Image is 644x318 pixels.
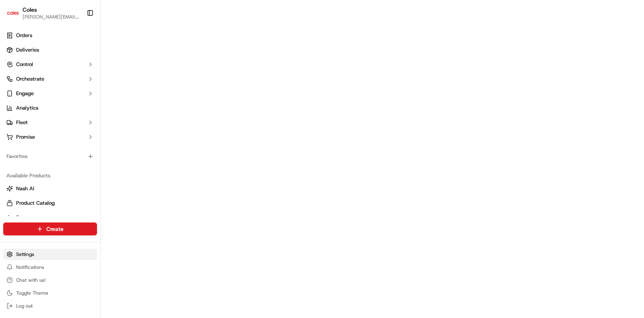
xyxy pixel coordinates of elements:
[23,14,80,20] button: [PERSON_NAME][EMAIL_ADDRESS][DOMAIN_NAME]
[68,118,74,124] div: 💻
[16,290,48,296] span: Toggle Theme
[3,102,97,114] a: Analytics
[137,79,147,89] button: Start new chat
[27,85,102,91] div: We're available if you need us!
[3,197,97,210] button: Product Catalog
[8,32,147,45] p: Welcome 👋
[3,58,97,71] button: Control
[8,77,23,91] img: 1736555255976-a54dd68f-1ca7-489b-9aae-adbdc363a1c4
[65,114,132,128] a: 💻API Documentation
[3,44,97,56] a: Deliveries
[23,6,37,14] button: Coles
[21,52,145,60] input: Got a question? Start typing here...
[16,303,33,309] span: Log out
[6,6,19,19] img: Coles
[16,264,44,270] span: Notifications
[3,262,97,273] button: Notifications
[16,119,28,126] span: Fleet
[8,8,24,24] img: Nash
[16,46,39,54] span: Deliveries
[16,32,32,39] span: Orders
[3,131,97,143] button: Promise
[6,200,94,207] a: Product Catalog
[16,251,34,258] span: Settings
[3,274,97,286] button: Chat with us!
[27,77,132,85] div: Start new chat
[3,87,97,100] button: Engage
[80,137,97,143] span: Pylon
[16,61,33,68] span: Control
[16,185,34,192] span: Nash AI
[57,136,97,143] a: Powered byPylon
[16,214,34,221] span: Returns
[3,169,97,182] div: Available Products
[46,225,64,233] span: Create
[3,249,97,260] button: Settings
[16,90,34,97] span: Engage
[3,3,83,23] button: ColesColes[PERSON_NAME][EMAIL_ADDRESS][DOMAIN_NAME]
[8,118,14,124] div: 📗
[3,300,97,312] button: Log out
[16,133,35,141] span: Promise
[3,73,97,85] button: Orchestrate
[16,104,38,112] span: Analytics
[16,117,62,125] span: Knowledge Base
[3,150,97,163] div: Favorites
[3,287,97,299] button: Toggle Theme
[3,29,97,42] a: Orders
[5,114,65,128] a: 📗Knowledge Base
[76,117,129,125] span: API Documentation
[3,222,97,235] button: Create
[16,75,44,83] span: Orchestrate
[3,182,97,195] button: Nash AI
[3,211,97,224] button: Returns
[16,277,45,283] span: Chat with us!
[3,116,97,129] button: Fleet
[16,200,55,207] span: Product Catalog
[6,214,94,221] a: Returns
[6,185,94,192] a: Nash AI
